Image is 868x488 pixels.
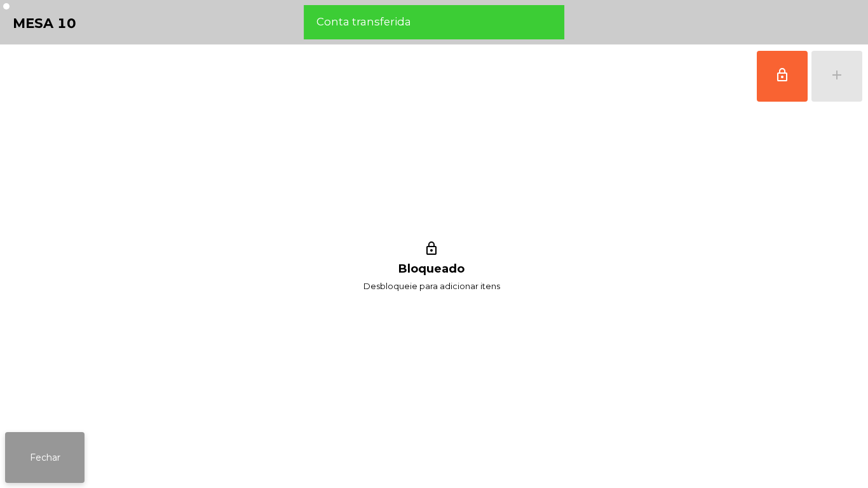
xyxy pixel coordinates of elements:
[13,14,76,33] h4: Mesa 10
[757,51,808,102] button: lock_outline
[363,278,500,294] span: Desbloqueie para adicionar itens
[398,262,465,276] h1: Bloqueado
[422,241,441,260] i: lock_outline
[775,67,790,83] span: lock_outline
[5,432,85,483] button: Fechar
[316,14,411,30] span: Conta transferida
